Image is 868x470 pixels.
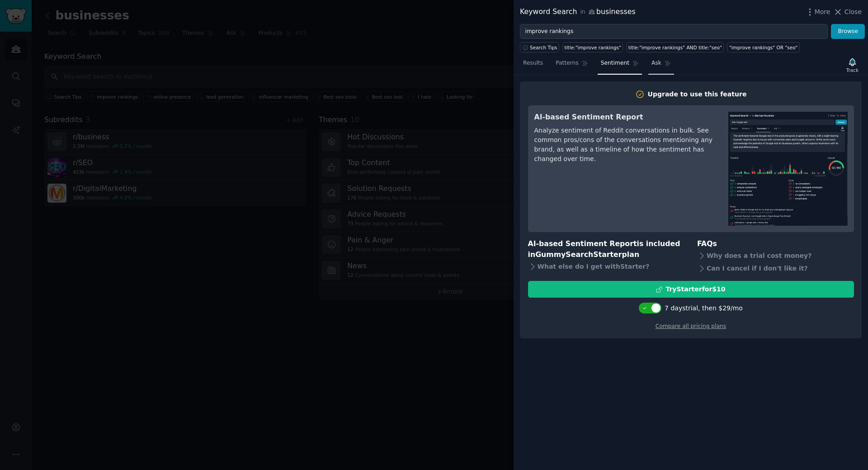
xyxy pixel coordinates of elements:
div: "improve rankings" OR "seo" [729,44,797,51]
h3: FAQs [697,238,854,250]
span: More [815,7,830,17]
span: Patterns [556,59,578,67]
a: "improve rankings" OR "seo" [727,42,799,52]
a: Sentiment [598,56,642,75]
span: Results [523,59,543,67]
h3: AI-based Sentiment Report [534,112,716,123]
div: Track [846,67,859,73]
div: Can I cancel if I don't like it? [697,262,854,275]
span: Close [844,7,862,17]
span: Sentiment [601,59,629,67]
button: More [805,7,830,17]
div: 7 days trial, then $ 29 /mo [665,304,743,313]
a: title:"improve rankings" AND title:"seo" [626,42,724,52]
a: Patterns [552,56,591,75]
span: Ask [651,59,661,67]
input: Try a keyword related to your business [520,24,828,39]
div: Upgrade to use this feature [648,90,747,99]
button: Close [833,7,862,17]
div: Analyze sentiment of Reddit conversations in bulk. See common pros/cons of the conversations ment... [534,126,716,164]
a: Compare all pricing plans [656,323,726,329]
span: Search Tips [530,44,557,51]
h3: AI-based Sentiment Report is included in plan [528,238,685,261]
button: Browse [831,24,865,39]
button: TryStarterfor$10 [528,281,854,298]
div: Why does a trial cost money? [697,249,854,262]
img: AI-based Sentiment Report [728,112,848,226]
div: title:"improve rankings" AND title:"seo" [628,44,722,51]
a: Ask [648,56,674,75]
div: Try Starter for $10 [665,285,725,294]
span: GummySearch Starter [535,250,622,259]
div: What else do I get with Starter ? [528,261,685,273]
a: title:"improve rankings" [562,42,623,52]
button: Track [843,56,862,75]
a: Results [520,56,546,75]
button: Search Tips [520,42,559,52]
div: title:"improve rankings" [565,44,621,51]
div: Keyword Search businesses [520,6,636,18]
span: in [580,8,585,16]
